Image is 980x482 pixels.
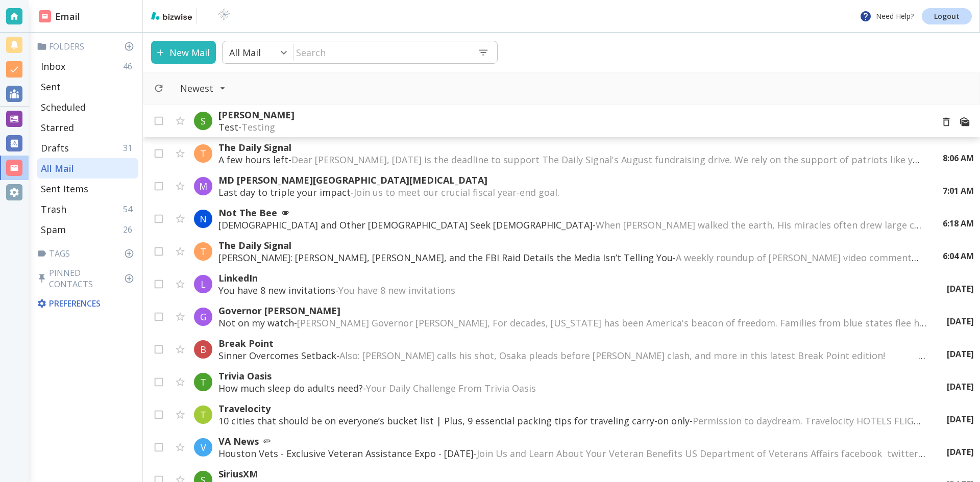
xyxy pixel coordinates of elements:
p: [DATE] [947,316,974,327]
p: Folders [37,41,138,52]
p: T [200,409,206,421]
p: How much sleep do adults need? - [218,382,926,394]
img: DashboardSidebarEmail.svg [39,10,51,22]
p: L [201,278,206,290]
input: Search [293,42,470,63]
p: You have 8 new invitations - [218,284,926,296]
p: [PERSON_NAME]: [PERSON_NAME], [PERSON_NAME], and the FBI Raid Details the Media Isn’t Telling You - [218,251,922,264]
p: T [200,376,206,388]
p: Preferences [37,298,136,309]
div: Drafts31 [37,138,138,158]
p: A few hours left - [218,154,922,166]
p: Travelocity [218,402,926,415]
div: All Mail [37,158,138,179]
p: Sent [41,81,61,93]
p: Governor [PERSON_NAME] [218,305,926,317]
p: 6:04 AM [943,250,974,262]
p: SiriusXM [218,468,926,480]
p: [PERSON_NAME] [218,109,925,121]
div: Scheduled [37,97,138,117]
p: 8:06 AM [943,153,974,164]
div: Sent Items [37,179,138,199]
button: Move to Trash [937,113,955,131]
p: Starred [41,121,74,134]
p: T [200,245,206,258]
span: Join us to meet our crucial fiscal year-end goal. ͏‌ ͏‌ ͏‌ ͏‌ ͏‌ ͏‌ ͏‌ ͏‌ ͏‌ ͏‌ ͏‌ ͏‌ ͏‌ ͏‌ ͏‌ ͏‌... [354,186,690,198]
p: 6:18 AM [943,218,974,229]
p: Sent Items [41,183,88,195]
p: B [200,343,206,356]
a: Logout [922,8,972,24]
p: The Daily Signal [218,239,922,251]
button: Filter [170,77,236,99]
span: Testing [241,121,275,133]
p: T [200,147,206,160]
p: V [201,441,206,453]
p: Not on my watch - [218,317,926,329]
div: Spam26 [37,219,138,240]
p: 31 [123,142,136,154]
button: Mark as Read [955,113,974,131]
div: Sent [37,77,138,97]
div: Starred [37,117,138,138]
img: bizwise [151,12,192,20]
p: Drafts [41,142,69,154]
p: G [200,311,207,323]
p: The Daily Signal [218,141,922,154]
p: Inbox [41,60,65,72]
p: Sinner Overcomes Setback - [218,349,926,362]
p: Trash [41,203,66,215]
p: 46 [123,61,136,72]
span: You have 8 new invitations ͏ ͏ ͏ ͏ ͏ ͏ ͏ ͏ ͏ ͏ ͏ ͏ ͏ ͏ ͏ ͏ ͏ ͏ ͏ ͏ ͏ ͏ ͏ ͏ ͏ ͏ ͏ ͏ ͏ ͏ ͏ ͏ ͏ ͏ ͏ ... [338,284,677,296]
p: All Mail [229,46,261,59]
p: All Mail [41,162,74,174]
p: Last day to triple your impact - [218,186,922,198]
p: [DATE] [947,381,974,392]
img: BioTech International [201,8,248,24]
p: Scheduled [41,101,86,113]
p: [DATE] [947,348,974,360]
p: [DATE] [947,446,974,458]
button: New Mail [151,41,216,64]
button: Refresh [150,79,168,97]
p: [DATE] [947,414,974,425]
p: N [200,213,207,225]
span: Your Daily Challenge From Trivia Oasis ‌ ‌ ‌ ‌ ‌ ‌ ‌ ‌ ‌ ‌ ‌ ‌ ‌ ‌ ‌ ‌ ‌ ‌ ‌ ‌ ‌ ‌ ‌ ‌ ‌ ‌ ‌ ‌ ‌ ... [366,382,743,394]
p: Tags [37,248,138,259]
p: Need Help? [860,10,914,22]
p: LinkedIn [218,272,926,284]
p: Logout [934,13,960,20]
p: Break Point [218,337,926,349]
p: M [199,180,207,192]
div: Inbox46 [37,56,138,77]
p: 10 cities that should be on everyone’s bucket list | Plus, 9 essential packing tips for traveling... [218,415,926,427]
p: VA News [218,435,926,447]
p: S [201,115,206,127]
p: MD [PERSON_NAME][GEOGRAPHIC_DATA][MEDICAL_DATA] [218,174,922,186]
p: [DEMOGRAPHIC_DATA] and Other [DEMOGRAPHIC_DATA] Seek [DEMOGRAPHIC_DATA] - [218,219,922,231]
h2: Email [39,10,80,23]
div: Preferences [35,294,138,313]
p: Pinned Contacts [37,267,138,290]
p: 26 [123,224,136,235]
p: 7:01 AM [943,185,974,196]
p: 54 [123,204,136,215]
p: [DATE] [947,283,974,294]
p: Not The Bee [218,207,922,219]
p: Spam [41,223,66,236]
p: Trivia Oasis [218,370,926,382]
p: Houston Vets - Exclusive Veteran Assistance Expo - [DATE] - [218,447,926,460]
div: Trash54 [37,199,138,219]
p: Test - [218,121,925,133]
